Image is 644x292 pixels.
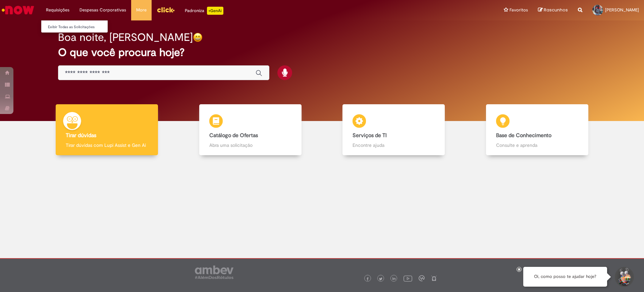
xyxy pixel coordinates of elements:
span: More [136,7,147,13]
p: Tirar dúvidas com Lupi Assist e Gen Ai [66,142,148,149]
div: Oi, como posso te ajudar hoje? [523,267,607,287]
img: logo_footer_youtube.png [404,274,412,283]
b: Serviços de TI [353,132,387,139]
a: Rascunhos [538,7,568,13]
a: Exibir Todas as Solicitações [41,23,115,31]
a: Base de Conhecimento Consulte e aprenda [466,104,609,156]
img: logo_footer_twitter.png [379,277,382,281]
img: logo_footer_workplace.png [419,275,425,281]
h2: O que você procura hoje? [58,47,586,58]
a: Serviços de TI Encontre ajuda [322,104,466,156]
span: Favoritos [509,7,528,13]
b: Catálogo de Ofertas [209,132,258,139]
p: Encontre ajuda [353,142,435,149]
img: ServiceNow [1,3,35,17]
p: Abra uma solicitação [209,142,291,149]
a: Tirar dúvidas Tirar dúvidas com Lupi Assist e Gen Ai [35,104,179,156]
span: Rascunhos [544,7,568,13]
div: Padroniza [185,7,223,15]
h2: Boa noite, [PERSON_NAME] [58,32,193,43]
b: Tirar dúvidas [66,132,96,139]
span: Requisições [46,7,69,13]
button: Iniciar Conversa de Suporte [614,267,634,287]
span: [PERSON_NAME] [605,7,639,13]
span: Despesas Corporativas [79,7,126,13]
p: Consulte e aprenda [496,142,578,149]
img: click_logo_yellow_360x200.png [157,5,175,15]
ul: Requisições [41,20,108,33]
img: logo_footer_facebook.png [366,277,369,281]
img: logo_footer_naosei.png [431,275,437,281]
b: Base de Conhecimento [496,132,551,139]
img: happy-face.png [193,33,203,42]
p: +GenAi [207,7,223,15]
a: Catálogo de Ofertas Abra uma solicitação [179,104,322,156]
img: logo_footer_ambev_rotulo_gray.png [195,266,233,279]
img: logo_footer_linkedin.png [392,277,396,281]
